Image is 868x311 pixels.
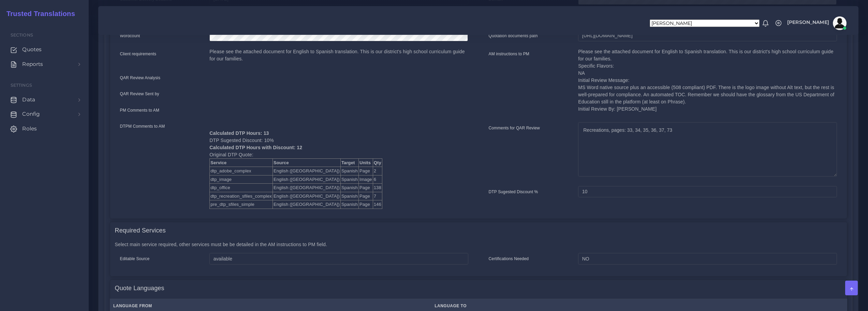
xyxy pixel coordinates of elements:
span: Reports [22,60,43,68]
td: Image [358,175,373,184]
td: dtp_recreation_sfiles_complex [210,192,273,200]
label: Client requirements [120,51,157,57]
td: 7 [373,192,382,200]
h2: Trusted Translations [2,10,75,18]
td: Page [358,184,373,192]
label: QAR Review Sent by [120,91,159,97]
p: Select main service required, other services must be be detailed in the AM instructions to PM field. [115,241,842,248]
label: Quotation documents path [489,33,538,39]
td: Spanish [340,200,358,209]
td: Page [358,167,373,175]
td: English ([GEOGRAPHIC_DATA]) [273,200,340,209]
a: Quotes [5,42,84,57]
td: Spanish [340,175,358,184]
textarea: Recreations, pages: 33, 34, 35, 36, 37, 73 [578,122,837,176]
td: English ([GEOGRAPHIC_DATA]) [273,167,340,175]
h4: Quote Languages [115,285,164,292]
label: DTP Sugested Discount % [489,189,538,195]
span: Sections [11,32,33,38]
img: avatar [833,16,847,30]
span: Config [22,110,40,118]
th: Qty [373,158,382,167]
th: Service [210,158,273,167]
b: Calculated DTP Hours: 13 [209,130,269,136]
span: Roles [22,125,37,132]
th: Units [358,158,373,167]
td: Spanish [340,167,358,175]
p: Please see the attached document for English to Spanish translation. This is our district's high ... [209,48,468,62]
label: QAR Review Analysis [120,75,161,81]
a: Data [5,93,84,107]
td: Page [358,192,373,200]
td: 138 [373,184,382,192]
span: Quotes [22,46,42,53]
a: Reports [5,57,84,71]
td: Page [358,200,373,209]
th: Target [340,158,358,167]
td: Spanish [340,184,358,192]
label: Certifications Needed [489,256,529,262]
label: Editable Source [120,256,150,262]
th: Source [273,158,340,167]
td: English ([GEOGRAPHIC_DATA]) [273,184,340,192]
label: PM Comments to AM [120,107,160,113]
label: AM instructions to PM [489,51,530,57]
h4: Required Services [115,227,166,235]
b: Calculated DTP Hours with Discount: 12 [209,145,302,150]
td: pre_dtp_sfiles_simple [210,200,273,209]
td: 146 [373,200,382,209]
a: Roles [5,122,84,136]
label: Comments for QAR Review [489,125,540,131]
a: [PERSON_NAME]avatar [784,16,849,30]
td: dtp_adobe_complex [210,167,273,175]
td: 6 [373,175,382,184]
td: dtp_image [210,175,273,184]
div: DTP Sugested Discount: 10% Original DTP Quote: [204,123,473,209]
td: dtp_office [210,184,273,192]
span: Data [22,96,35,103]
td: Spanish [340,192,358,200]
label: DTPM Comments to AM [120,123,165,129]
td: English ([GEOGRAPHIC_DATA]) [273,192,340,200]
span: [PERSON_NAME] [787,20,829,25]
span: Settings [11,83,32,88]
td: 2 [373,167,382,175]
label: Wordcount [120,33,140,39]
p: Please see the attached document for English to Spanish translation. This is our district's high ... [578,48,837,113]
a: Trusted Translations [2,8,75,19]
a: Config [5,107,84,121]
td: English ([GEOGRAPHIC_DATA]) [273,175,340,184]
